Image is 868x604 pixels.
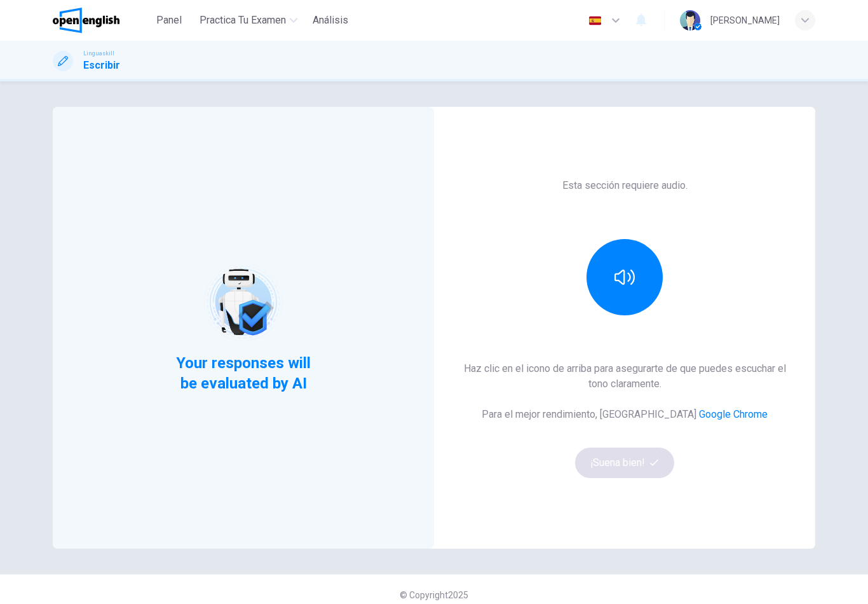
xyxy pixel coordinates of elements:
[680,10,700,31] img: Profile picture
[454,361,795,392] h6: Haz clic en el icono de arriba para asegurarte de que puedes escuchar el tono claramente.
[710,13,780,28] div: [PERSON_NAME]
[587,16,603,25] img: es
[482,407,768,422] h6: Para el mejor rendimiento, [GEOGRAPHIC_DATA]
[313,13,348,28] span: Análisis
[562,178,688,193] h6: Esta sección requiere audio.
[149,9,189,32] button: Panel
[166,353,321,394] span: Your responses will be evaluated by AI
[156,13,182,28] span: Panel
[308,9,353,32] button: Análisis
[400,590,468,600] span: © Copyright 2025
[53,8,149,33] a: OpenEnglish logo
[83,49,114,58] span: Linguaskill
[699,408,768,420] a: Google Chrome
[200,13,286,28] span: Practica tu examen
[83,58,120,73] h1: Escribir
[203,262,283,343] img: robot icon
[53,8,119,33] img: OpenEnglish logo
[194,9,302,32] button: Practica tu examen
